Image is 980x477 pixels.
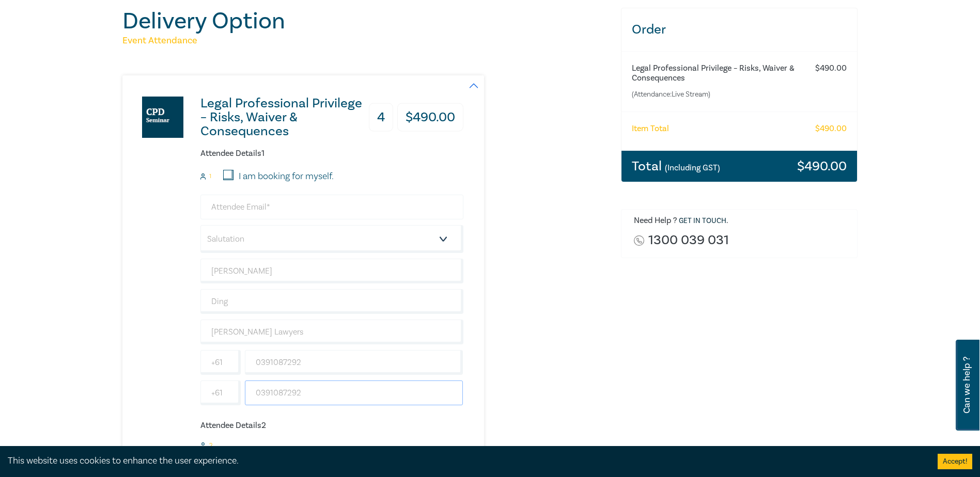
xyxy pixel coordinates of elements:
small: 1 [209,173,211,180]
h6: Need Help ? . [634,216,850,226]
div: This website uses cookies to enhance the user experience. [8,454,922,468]
span: Can we help ? [962,346,972,424]
h3: Total [632,160,720,173]
h6: Item Total [632,124,669,134]
input: Attendee Email* [200,195,463,219]
h3: $ 490.00 [797,160,847,173]
h3: Order [621,8,858,51]
h6: $ 490.00 [815,124,847,134]
h3: Legal Professional Privilege – Risks, Waiver & Consequences [200,97,370,138]
a: Get in touch [679,216,726,226]
h6: Legal Professional Privilege – Risks, Waiver & Consequences [632,63,806,83]
label: I am booking for myself. [239,170,334,183]
input: +61 [200,380,241,405]
h6: $ 490.00 [815,63,847,73]
input: Last Name* [200,289,463,314]
h1: Delivery Option [122,8,609,35]
small: (Attendance: Live Stream ) [632,89,806,100]
h3: 4 [369,103,393,132]
h6: Attendee Details 1 [200,149,463,158]
input: Phone [245,380,463,405]
input: Company [200,320,463,344]
h3: $ 490.00 [397,103,463,132]
h6: Attendee Details 2 [200,421,463,431]
button: Accept cookies [938,454,972,469]
a: 1300 039 031 [648,233,729,247]
input: First Name* [200,259,463,283]
small: 2 [209,442,212,449]
small: (Including GST) [665,163,720,173]
img: Legal Professional Privilege – Risks, Waiver & Consequences [142,97,183,138]
input: Mobile* [245,350,463,375]
input: +61 [200,350,241,375]
h5: Event Attendance [122,35,609,47]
